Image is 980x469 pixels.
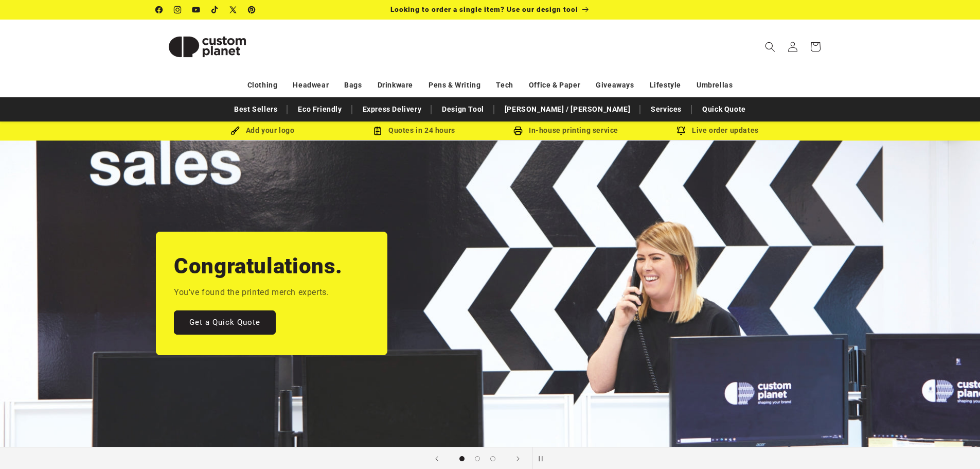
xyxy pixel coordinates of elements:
[344,76,362,94] a: Bags
[642,124,794,137] div: Live order updates
[646,100,687,118] a: Services
[390,5,578,13] span: Looking to order a single item? Use our design tool
[596,76,634,94] a: Giveaways
[759,36,781,58] summary: Search
[358,100,427,118] a: Express Delivery
[152,20,262,74] a: Custom Planet
[513,126,523,135] img: In-house printing
[156,24,259,70] img: Custom Planet
[338,124,490,137] div: Quotes in 24 hours
[174,285,329,300] p: You've found the printed merch experts.
[500,100,635,118] a: [PERSON_NAME] / [PERSON_NAME]
[429,76,480,94] a: Pens & Writing
[496,76,513,94] a: Tech
[676,126,686,135] img: Order updates
[293,100,347,118] a: Eco Friendly
[697,76,733,94] a: Umbrellas
[174,310,276,335] a: Get a Quick Quote
[378,76,413,94] a: Drinkware
[454,451,470,466] button: Load slide 1 of 3
[373,126,382,135] img: Order Updates Icon
[650,76,681,94] a: Lifestyle
[470,451,485,466] button: Load slide 2 of 3
[187,124,338,137] div: Add your logo
[174,252,343,280] h2: Congratulations.
[229,100,282,118] a: Best Sellers
[437,100,489,118] a: Design Tool
[490,124,642,137] div: In-house printing service
[529,76,580,94] a: Office & Paper
[697,100,751,118] a: Quick Quote
[293,76,329,94] a: Headwear
[485,451,501,466] button: Load slide 3 of 3
[247,76,278,94] a: Clothing
[230,126,240,135] img: Brush Icon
